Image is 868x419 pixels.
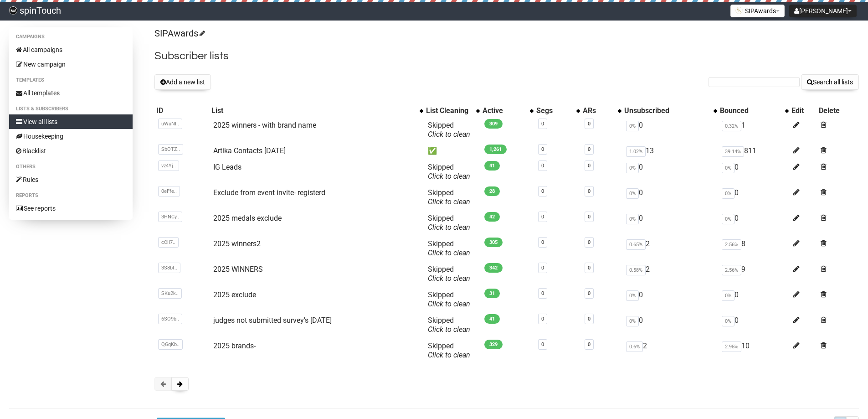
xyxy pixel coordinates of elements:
[622,210,718,236] td: 0
[801,74,859,90] button: Search all lists
[622,104,718,117] th: Unsubscribed: No sort applied, activate to apply an ascending sort
[588,239,591,245] a: 0
[541,188,544,194] a: 0
[622,159,718,185] td: 0
[481,104,534,117] th: Active: No sort applied, activate to apply an ascending sort
[626,163,639,173] span: 0%
[790,104,817,117] th: Edit: No sort applied, sorting is disabled
[626,265,646,275] span: 0.58%
[718,261,790,287] td: 9
[541,239,544,245] a: 0
[158,237,179,248] span: cCiI7..
[158,144,183,155] span: SbOTZ..
[213,239,261,248] a: 2025 winners2
[626,290,639,301] span: 0%
[156,106,208,115] div: ID
[213,163,241,171] a: IG Leads
[722,188,734,199] span: 0%
[158,339,183,350] span: QGqKb..
[622,236,718,261] td: 2
[722,146,744,157] span: 39.14%
[213,265,263,274] a: 2025 WINNERS
[622,185,718,210] td: 0
[588,188,591,194] a: 0
[158,119,182,129] span: uWuNI..
[213,121,316,129] a: 2025 winners - with brand name
[213,290,256,299] a: 2025 exclude
[428,274,470,283] a: Click to clean
[718,159,790,185] td: 0
[722,290,734,301] span: 0%
[9,190,133,201] li: Reports
[722,265,741,275] span: 2.56%
[428,197,470,206] a: Click to clean
[158,314,182,324] span: 6SO9b..
[484,186,500,196] span: 28
[626,214,639,224] span: 0%
[789,5,857,17] button: [PERSON_NAME]
[541,265,544,271] a: 0
[158,160,179,171] span: vz4Yj..
[9,86,133,100] a: All templates
[588,265,591,271] a: 0
[626,341,643,352] span: 0.6%
[154,74,211,90] button: Add a new list
[428,265,470,283] span: Skipped
[9,42,133,57] a: All campaigns
[622,312,718,338] td: 0
[718,312,790,338] td: 0
[718,117,790,143] td: 1
[154,28,204,39] a: SIPAwards
[622,287,718,312] td: 0
[426,106,472,115] div: List Cleaning
[484,238,503,247] span: 305
[9,75,133,86] li: Templates
[428,300,470,308] a: Click to clean
[588,146,591,152] a: 0
[735,7,743,14] img: 1.png
[9,6,17,15] img: 03d9c63169347288d6280a623f817d70
[626,121,639,131] span: 0%
[588,163,591,169] a: 0
[541,341,544,347] a: 0
[9,161,133,172] li: Others
[626,146,646,157] span: 1.02%
[428,316,470,334] span: Skipped
[588,290,591,296] a: 0
[158,263,180,273] span: 3S8bt..
[722,239,741,250] span: 2.56%
[428,351,470,359] a: Click to clean
[210,104,424,117] th: List: No sort applied, activate to apply an ascending sort
[720,106,781,115] div: Bounced
[428,188,470,206] span: Skipped
[536,106,572,115] div: Segs
[730,5,785,17] button: SIPAwards
[626,188,639,199] span: 0%
[9,172,133,187] a: Rules
[718,236,790,261] td: 8
[722,214,734,224] span: 0%
[541,146,544,152] a: 0
[9,129,133,144] a: Housekeeping
[9,201,133,216] a: See reports
[9,57,133,72] a: New campaign
[718,104,790,117] th: Bounced: No sort applied, activate to apply an ascending sort
[428,325,470,334] a: Click to clean
[484,212,500,222] span: 42
[718,287,790,312] td: 0
[213,214,282,222] a: 2025 medals exclude
[622,117,718,143] td: 0
[424,104,481,117] th: List Cleaning: No sort applied, activate to apply an ascending sort
[583,106,613,115] div: ARs
[624,106,709,115] div: Unsubscribed
[722,316,734,326] span: 0%
[484,314,500,324] span: 41
[9,144,133,158] a: Blacklist
[428,214,470,232] span: Skipped
[484,263,503,273] span: 342
[158,212,182,222] span: 3HNCy..
[626,239,646,250] span: 0.65%
[428,341,470,359] span: Skipped
[154,48,859,64] h2: Subscriber lists
[428,172,470,181] a: Click to clean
